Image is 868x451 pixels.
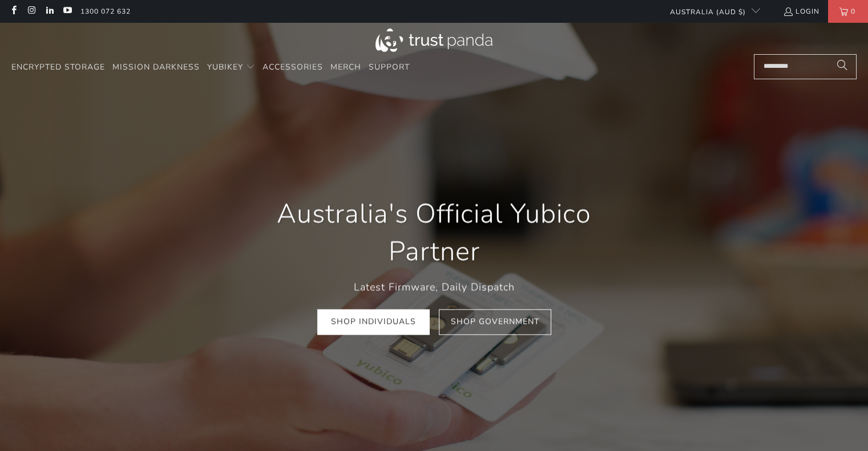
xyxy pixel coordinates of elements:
h1: Australia's Official Yubico Partner [246,195,623,270]
span: Accessories [263,62,323,72]
img: Trust Panda Australia [376,29,492,52]
a: Login [783,5,819,18]
a: Accessories [263,54,323,81]
a: Trust Panda Australia on LinkedIn [45,7,54,16]
p: Latest Firmware, Daily Dispatch [246,279,623,295]
summary: YubiKey [207,54,255,81]
span: YubiKey [207,62,243,72]
a: Encrypted Storage [11,54,105,81]
span: Merch [330,62,361,72]
button: Search [828,54,857,79]
a: Support [369,54,410,81]
a: Shop Individuals [317,310,430,335]
input: Search... [754,54,857,79]
a: 1300 072 632 [80,5,131,18]
span: Support [369,62,410,72]
nav: Translation missing: en.navigation.header.main_nav [11,54,410,81]
span: Encrypted Storage [11,62,105,72]
a: Merch [330,54,361,81]
a: Mission Darkness [112,54,200,81]
a: Shop Government [439,310,551,335]
a: Trust Panda Australia on Instagram [26,7,36,16]
a: Trust Panda Australia on Facebook [9,7,18,16]
span: Mission Darkness [112,62,200,72]
a: Trust Panda Australia on YouTube [62,7,72,16]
